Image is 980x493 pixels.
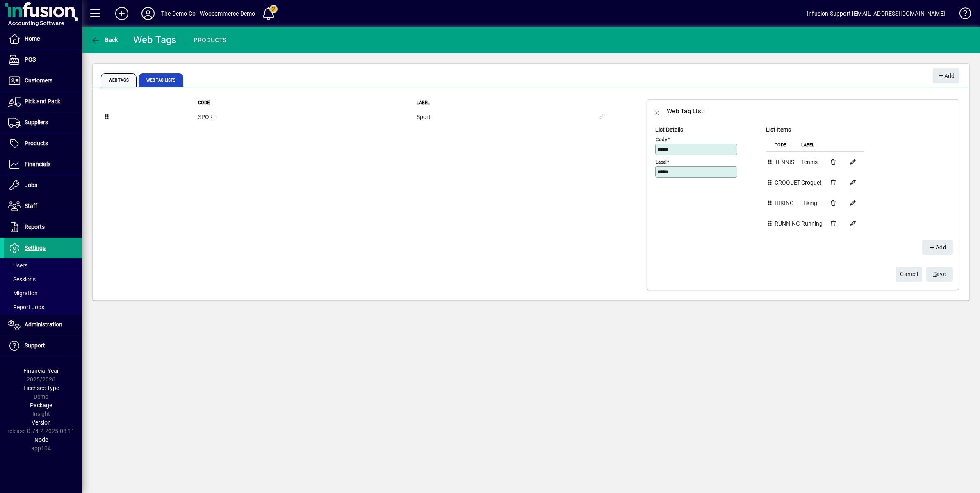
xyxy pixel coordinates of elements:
span: Add [937,69,955,83]
span: Administration [25,321,62,328]
button: Back [647,101,667,121]
span: Pick and Pack [25,98,60,105]
button: Profile [135,6,161,21]
span: Staff [25,203,37,209]
td: Tennis [801,152,823,173]
button: Save [926,267,953,282]
a: Financials [4,154,82,175]
span: Financials [25,161,50,167]
a: Sessions [4,272,82,286]
th: Label [801,139,823,152]
td: TENNIS [774,152,801,173]
span: Sessions [8,276,36,283]
a: Knowledge Base [953,2,970,28]
span: Licensee Type [23,385,59,391]
div: Web Tag List [667,105,703,118]
app-page-header-button: Back [82,32,127,47]
span: POS [25,56,36,63]
td: Hiking [801,193,823,213]
button: Add [933,68,959,83]
span: Products [25,140,48,146]
span: Financial Year [23,367,59,374]
td: Running [801,213,823,234]
td: CROQUET [774,172,801,193]
mat-label: Code [656,137,667,142]
span: Jobs [25,182,37,188]
a: Migration [4,286,82,300]
span: Report Jobs [8,304,44,310]
a: Jobs [4,175,82,196]
td: SPORT [198,107,416,128]
th: Label [416,99,591,107]
td: HIKING [774,193,801,213]
td: Croquet [801,172,823,193]
span: Suppliers [25,119,48,126]
span: ave [933,267,946,281]
a: Reports [4,217,82,237]
button: Back [89,32,120,47]
a: POS [4,50,82,70]
span: Home [25,35,40,42]
a: Home [4,29,82,49]
span: Users [8,262,27,269]
h5: List Details [655,126,750,133]
a: Administration [4,315,82,335]
td: RUNNING [774,213,801,234]
span: Back [91,37,118,43]
div: PRODUCTS [194,34,227,47]
h5: List Items [766,126,955,133]
a: Staff [4,196,82,217]
button: Cancel [896,267,922,282]
span: Settings [25,244,46,251]
span: Version [32,419,51,426]
div: Infusion Support [EMAIL_ADDRESS][DOMAIN_NAME] [807,7,945,20]
a: Report Jobs [4,300,82,314]
button: Add [922,240,953,255]
div: Web Tags [133,33,177,46]
div: The Demo Co - Woocommerce Demo [161,7,255,20]
td: Sport [416,107,591,128]
a: Support [4,336,82,356]
span: Migration [8,290,38,297]
span: S [933,271,937,277]
span: Web Tag Lists [139,73,183,87]
a: Products [4,133,82,154]
span: Node [34,436,48,443]
a: Suppliers [4,112,82,133]
th: Code [774,139,801,152]
a: Pick and Pack [4,91,82,112]
a: Users [4,258,82,272]
span: Web Tags [101,73,137,87]
a: Customers [4,71,82,91]
span: Customers [25,77,52,84]
th: Code [198,99,416,107]
span: Cancel [900,267,918,281]
button: Add [109,6,135,21]
span: Package [30,402,52,409]
span: Reports [25,224,45,230]
mat-label: Label [656,159,667,165]
span: Support [25,342,45,349]
span: Add [929,241,946,254]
